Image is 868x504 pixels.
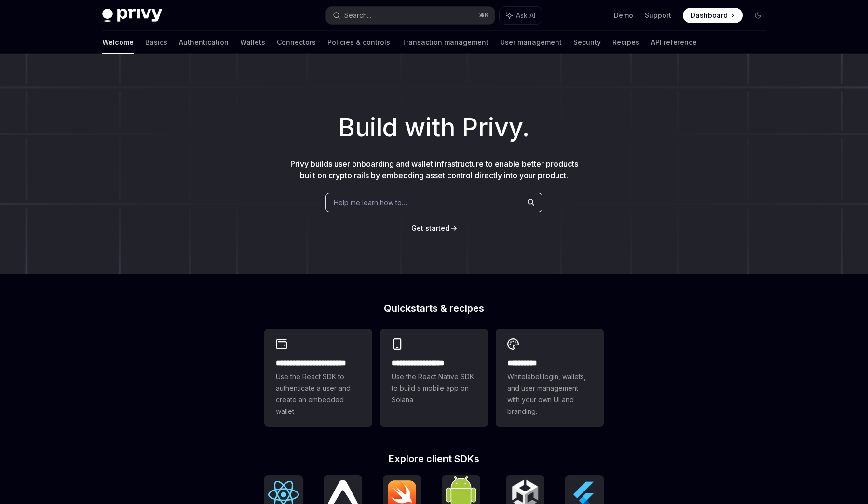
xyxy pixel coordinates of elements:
button: Ask AI [500,7,542,24]
a: Authentication [179,31,229,54]
a: Dashboard [683,8,743,23]
span: Use the React Native SDK to build a mobile app on Solana. [392,371,476,406]
a: **** *****Whitelabel login, wallets, and user management with your own UI and branding. [496,329,604,427]
a: **** **** **** ***Use the React Native SDK to build a mobile app on Solana. [380,329,488,427]
span: Help me learn how to… [334,198,407,208]
button: Search...⌘K [326,7,495,24]
span: Use the React SDK to authenticate a user and create an embedded wallet. [276,371,361,417]
a: API reference [651,31,697,54]
h1: Build with Privy. [15,109,853,146]
a: Connectors [277,31,316,54]
button: Toggle dark mode [750,8,766,23]
h2: Quickstarts & recipes [264,304,604,313]
a: Recipes [612,31,639,54]
span: Whitelabel login, wallets, and user management with your own UI and branding. [507,371,592,417]
a: User management [500,31,562,54]
div: Search... [344,10,371,21]
a: Basics [145,31,167,54]
h2: Explore client SDKs [264,454,604,464]
span: Dashboard [691,11,728,20]
a: Get started [411,224,449,233]
span: Ask AI [516,11,535,20]
a: Demo [614,11,633,20]
span: Privy builds user onboarding and wallet infrastructure to enable better products built on crypto ... [290,159,578,180]
a: Support [645,11,671,20]
a: Security [573,31,601,54]
img: dark logo [102,9,162,22]
a: Transaction management [402,31,488,54]
a: Policies & controls [327,31,390,54]
a: Wallets [240,31,265,54]
span: ⌘ K [479,12,489,19]
span: Get started [411,224,449,232]
a: Welcome [102,31,134,54]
